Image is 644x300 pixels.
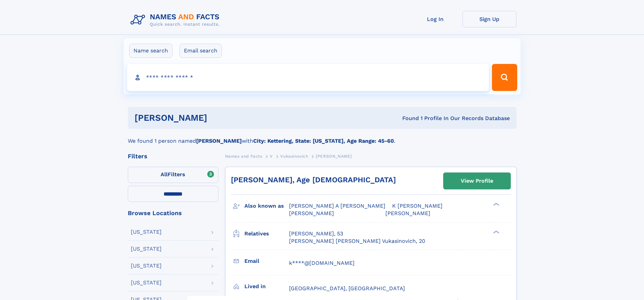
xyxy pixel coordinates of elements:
[270,152,273,160] a: V
[128,210,218,216] div: Browse Locations
[305,115,510,122] div: Found 1 Profile In Our Records Database
[253,138,394,144] b: City: Kettering, State: [US_STATE], Age Range: 45-60
[244,281,289,292] h3: Lived in
[461,173,493,189] div: View Profile
[196,138,242,144] b: [PERSON_NAME]
[492,64,517,91] button: Search Button
[231,176,396,184] a: [PERSON_NAME], Age [DEMOGRAPHIC_DATA]
[225,152,262,160] a: Names and Facts
[270,154,273,159] span: V
[316,154,352,159] span: [PERSON_NAME]
[131,280,162,285] div: [US_STATE]
[408,11,462,27] a: Log In
[244,228,289,239] h3: Relatives
[385,210,430,216] span: [PERSON_NAME]
[289,237,425,245] a: [PERSON_NAME] [PERSON_NAME] Vukasinovich, 20
[127,64,489,91] input: search input
[180,44,222,58] label: Email search
[492,202,500,207] div: ❯
[392,203,443,209] span: K [PERSON_NAME]
[128,167,218,183] label: Filters
[129,44,172,58] label: Name search
[131,246,162,252] div: [US_STATE]
[280,154,308,159] span: Vukasinovich
[161,171,168,178] span: All
[128,129,517,145] div: We found 1 person named with .
[131,263,162,269] div: [US_STATE]
[244,255,289,267] h3: Email
[289,203,385,209] span: [PERSON_NAME] A [PERSON_NAME]
[289,230,343,237] a: [PERSON_NAME], 53
[244,200,289,212] h3: Also known as
[462,11,517,27] a: Sign Up
[280,152,308,160] a: Vukasinovich
[135,114,305,122] h1: [PERSON_NAME]
[492,230,500,234] div: ❯
[128,153,218,159] div: Filters
[131,229,162,235] div: [US_STATE]
[289,210,334,216] span: [PERSON_NAME]
[444,173,510,189] a: View Profile
[128,11,225,29] img: Logo Names and Facts
[289,285,405,292] span: [GEOGRAPHIC_DATA], [GEOGRAPHIC_DATA]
